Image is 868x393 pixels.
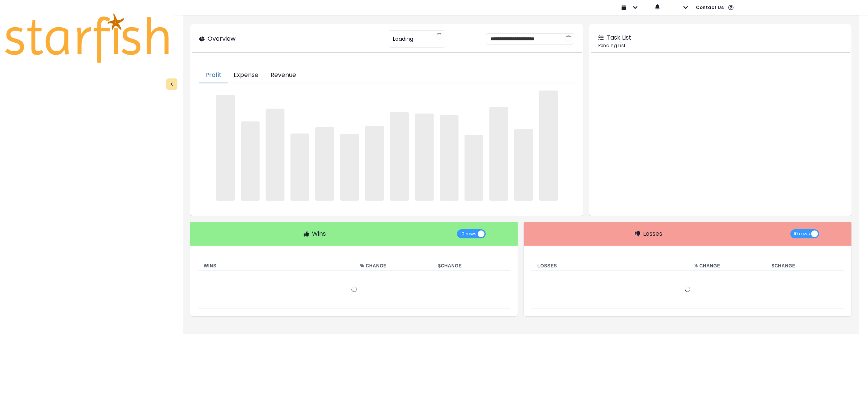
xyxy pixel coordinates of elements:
[198,261,354,271] th: Wins
[315,127,334,201] span: ‌
[199,68,228,83] button: Profit
[241,121,260,201] span: ‌
[766,261,844,271] th: $ Change
[216,95,235,201] span: ‌
[290,134,309,201] span: ‌
[460,229,477,238] span: 10 rows
[643,229,662,238] p: Losses
[208,34,235,43] p: Overview
[514,129,533,201] span: ‌
[312,229,326,238] p: Wins
[393,31,413,47] span: Loading
[340,134,359,201] span: ‌
[354,261,432,271] th: % Change
[489,107,508,201] span: ‌
[365,126,384,201] span: ‌
[465,135,483,201] span: ‌
[688,261,766,271] th: % Change
[266,109,284,201] span: ‌
[440,115,458,201] span: ‌
[390,112,409,201] span: ‌
[607,33,631,42] p: Task List
[415,114,434,201] span: ‌
[793,229,810,238] span: 10 rows
[228,68,264,83] button: Expense
[539,91,558,201] span: ‌
[264,68,302,83] button: Revenue
[598,42,842,49] p: Pending List
[432,261,510,271] th: $ Change
[531,261,688,271] th: Losses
